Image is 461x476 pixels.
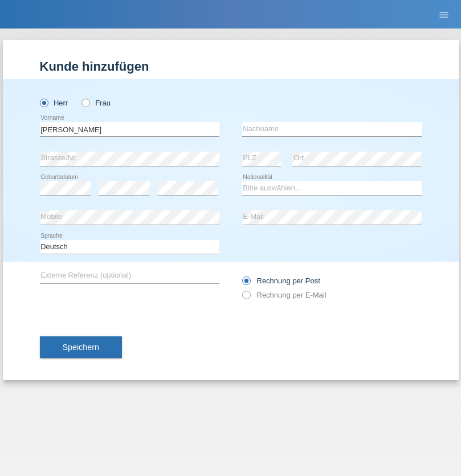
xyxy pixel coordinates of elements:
[438,9,450,21] i: menu
[242,276,250,291] input: Rechnung per Post
[40,336,122,358] button: Speichern
[433,11,455,18] a: menu
[81,99,111,107] label: Frau
[40,99,68,107] label: Herr
[81,99,89,106] input: Frau
[40,99,47,106] input: Herr
[63,343,99,352] span: Speichern
[242,276,320,285] label: Rechnung per Post
[40,59,422,74] h1: Kunde hinzufügen
[242,291,327,299] label: Rechnung per E-Mail
[242,291,250,305] input: Rechnung per E-Mail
